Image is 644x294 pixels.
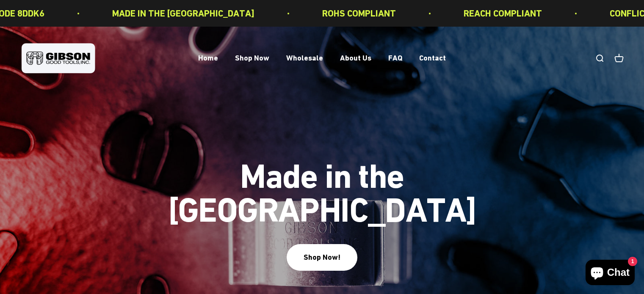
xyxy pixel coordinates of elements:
[111,6,254,21] p: MADE IN THE [GEOGRAPHIC_DATA]
[157,190,487,230] split-lines: Made in the [GEOGRAPHIC_DATA]
[287,244,357,271] button: Shop Now!
[583,260,637,287] inbox-online-store-chat: Shopify online store chat
[388,54,402,63] a: FAQ
[463,6,541,21] p: REACH COMPLIANT
[419,54,446,63] a: Contact
[340,54,371,63] a: About Us
[235,54,269,63] a: Shop Now
[304,251,340,264] div: Shop Now!
[321,6,395,21] p: ROHS COMPLIANT
[286,54,323,63] a: Wholesale
[198,54,218,63] a: Home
